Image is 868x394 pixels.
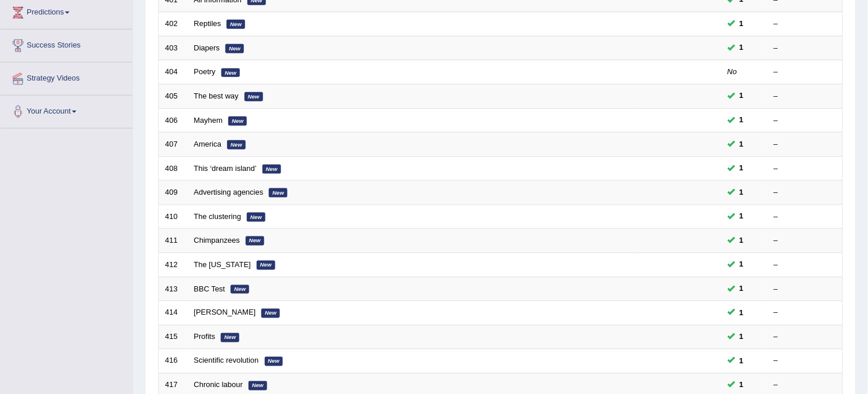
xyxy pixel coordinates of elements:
[774,380,837,391] div: –
[261,309,280,318] em: New
[774,67,837,78] div: –
[231,285,249,294] em: New
[774,356,837,367] div: –
[194,284,225,293] a: BBC Test
[194,333,216,341] a: Profits
[194,116,223,125] a: Mayhem
[774,235,837,246] div: –
[774,163,837,174] div: –
[774,43,837,54] div: –
[159,253,188,277] td: 412
[262,165,281,174] em: New
[159,36,188,60] td: 403
[735,42,749,54] span: You can still take this question
[735,18,749,30] span: You can still take this question
[159,156,188,181] td: 408
[159,12,188,37] td: 402
[257,261,275,270] em: New
[774,284,837,295] div: –
[774,115,837,126] div: –
[225,44,244,53] em: New
[735,162,749,174] span: You can still take this question
[774,211,837,222] div: –
[265,357,283,366] em: New
[735,331,749,343] span: You can still take this question
[221,333,239,342] em: New
[774,139,837,150] div: –
[159,85,188,109] td: 405
[735,307,749,319] span: You can still take this question
[194,356,259,365] a: Scientific revolution
[159,229,188,253] td: 411
[246,236,264,246] em: New
[249,381,267,391] em: New
[735,379,749,391] span: You can still take this question
[728,67,738,76] em: No
[227,20,245,29] em: New
[159,205,188,229] td: 410
[159,181,188,205] td: 409
[735,283,749,295] span: You can still take this question
[194,19,221,28] a: Reptiles
[194,140,222,148] a: America
[194,212,242,221] a: The clustering
[774,19,837,30] div: –
[159,277,188,301] td: 413
[774,260,837,271] div: –
[194,308,256,317] a: [PERSON_NAME]
[1,63,133,92] a: Strategy Videos
[227,140,246,149] em: New
[269,188,287,198] em: New
[159,301,188,326] td: 414
[194,236,240,245] a: Chimpanzees
[159,60,188,85] td: 404
[1,30,133,59] a: Success Stories
[735,355,749,367] span: You can still take this question
[735,235,749,247] span: You can still take this question
[247,213,265,222] em: New
[245,92,263,101] em: New
[194,92,239,100] a: The best way
[159,133,188,157] td: 407
[221,68,240,78] em: New
[194,164,257,173] a: This ‘dream island’
[735,90,749,102] span: You can still take this question
[735,114,749,126] span: You can still take this question
[159,325,188,349] td: 415
[774,332,837,343] div: –
[735,210,749,222] span: You can still take this question
[735,138,749,151] span: You can still take this question
[1,96,133,125] a: Your Account
[194,381,243,389] a: Chronic labour
[194,67,216,76] a: Poetry
[735,187,749,199] span: You can still take this question
[735,258,749,271] span: You can still take this question
[774,308,837,319] div: –
[774,91,837,102] div: –
[228,116,247,126] em: New
[194,188,264,196] a: Advertising agencies
[194,43,220,52] a: Diapers
[159,108,188,133] td: 406
[194,260,251,269] a: The [US_STATE]
[159,349,188,374] td: 416
[774,187,837,198] div: –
